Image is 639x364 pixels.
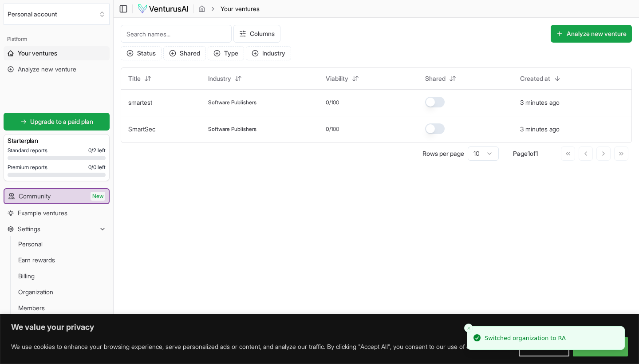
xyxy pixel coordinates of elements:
[18,240,43,249] span: Personal
[8,147,47,154] span: Standard reports
[422,149,464,158] p: Rows per page
[18,288,53,297] span: Organization
[15,301,99,315] a: Members
[198,4,260,13] nav: breadcrumb
[515,71,566,86] button: Created at
[30,117,93,126] span: Upgrade to a paid plan
[425,74,446,83] span: Shared
[208,46,244,60] button: Type
[4,206,110,220] a: Example ventures
[326,126,329,133] span: 0
[203,71,247,86] button: Industry
[528,150,530,157] span: 1
[221,4,260,13] span: Your ventures
[233,25,280,43] button: Columns
[91,192,105,201] span: New
[208,74,231,83] span: Industry
[123,71,157,86] button: Title
[18,65,76,74] span: Analyze new venture
[15,237,99,251] a: Personal
[137,4,189,14] img: logo
[329,126,339,133] span: /100
[121,25,232,43] input: Search names...
[128,125,155,133] a: SmartSec
[326,74,348,83] span: Viability
[88,147,106,154] span: 0 / 2 left
[520,125,560,134] button: 3 minutes ago
[530,150,536,157] span: of
[121,46,162,60] button: Status
[19,192,51,201] span: Community
[128,125,155,134] button: SmartSec
[4,113,110,131] a: Upgrade to a paid plan
[18,225,40,233] span: Settings
[8,136,106,145] h3: Starter plan
[18,209,67,218] span: Example ventures
[513,150,528,157] span: Page
[15,253,99,267] a: Earn rewards
[520,98,560,107] button: 3 minutes ago
[329,99,339,106] span: /100
[464,324,473,332] button: Close toast
[551,25,632,43] button: Analyze new venture
[320,71,364,86] button: Viability
[520,74,550,83] span: Created at
[4,46,110,60] a: Your ventures
[4,4,110,25] button: Select an organization
[128,99,152,106] a: smartest
[15,269,99,283] a: Billing
[485,334,566,343] div: Switched organization to RA
[18,272,35,281] span: Billing
[420,71,461,86] button: Shared
[15,285,99,299] a: Organization
[18,256,55,265] span: Earn rewards
[208,99,256,106] span: Software Publishers
[4,222,110,236] button: Settings
[128,98,152,107] button: smartest
[536,150,538,157] span: 1
[88,164,106,171] span: 0 / 0 left
[11,322,628,332] p: We value your privacy
[4,32,110,46] div: Platform
[11,341,489,352] p: We use cookies to enhance your browsing experience, serve personalized ads or content, and analyz...
[128,74,141,83] span: Title
[163,46,206,60] button: Shared
[4,62,110,76] a: Analyze new venture
[18,49,57,58] span: Your ventures
[8,164,47,171] span: Premium reports
[18,304,45,313] span: Members
[246,46,291,60] button: Industry
[326,99,329,106] span: 0
[4,189,109,203] a: CommunityNew
[208,126,256,133] span: Software Publishers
